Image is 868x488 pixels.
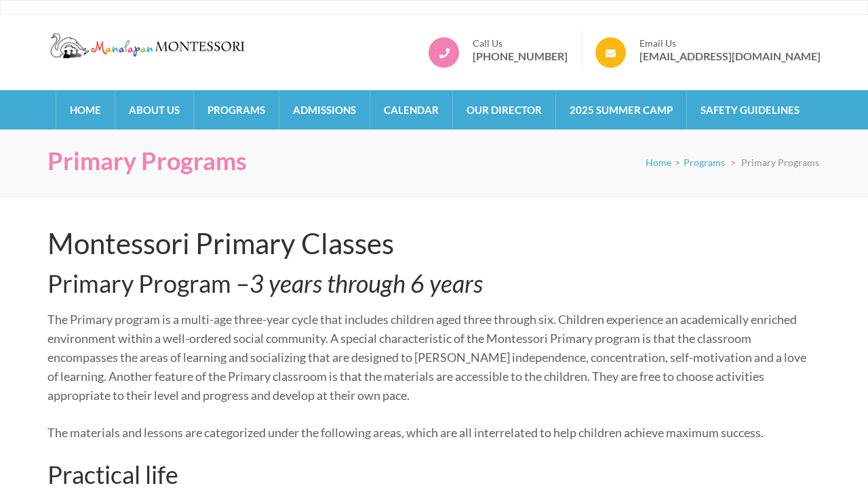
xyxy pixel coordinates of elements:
a: [PHONE_NUMBER] [473,49,568,63]
h2: Montessori Primary Classes [47,226,810,260]
a: About Us [115,90,193,129]
a: Calendar [370,90,452,129]
h1: Primary Programs [47,146,247,176]
a: Home [56,90,115,129]
span: Email Us [639,37,821,49]
h3: Primary Program – [47,269,810,298]
em: 3 years through 6 years [250,268,483,298]
img: Manalapan Montessori – #1 Rated Child Day Care Center in Manalapan NJ [47,30,251,60]
span: Call Us [473,37,568,49]
a: Home [646,157,671,168]
a: [EMAIL_ADDRESS][DOMAIN_NAME] [639,49,821,63]
p: The materials and lessons are categorized under the following areas, which are all interrelated t... [47,423,810,442]
a: Programs [684,157,725,168]
a: Admissions [279,90,370,129]
a: Programs [194,90,279,129]
span: > [675,157,680,168]
a: Our Director [453,90,555,129]
a: 2025 Summer Camp [556,90,686,129]
a: Safety Guidelines [687,90,813,129]
span: > [730,157,736,168]
p: The Primary program is a multi-age three-year cycle that includes children aged three through six... [47,310,810,405]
